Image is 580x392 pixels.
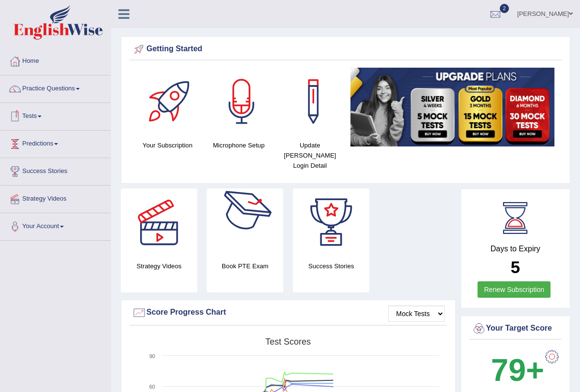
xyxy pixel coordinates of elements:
text: 60 [149,384,155,390]
h4: Strategy Videos [121,261,197,271]
a: Success Stories [0,158,111,182]
a: Your Account [0,213,111,237]
a: Home [0,48,111,72]
h4: Book PTE Exam [207,261,283,271]
a: Renew Subscription [478,281,551,298]
h4: Success Stories [293,261,369,271]
div: Getting Started [132,42,559,57]
b: 79+ [491,352,544,388]
a: Predictions [0,131,111,155]
h4: Your Subscription [137,140,198,150]
div: Your Target Score [472,321,560,336]
a: Tests [0,103,111,127]
b: 5 [511,258,520,276]
a: Strategy Videos [0,186,111,210]
a: Practice Questions [0,75,111,100]
h4: Update [PERSON_NAME] Login Detail [279,140,341,171]
h4: Days to Expiry [472,245,560,253]
span: 2 [500,4,509,13]
div: Score Progress Chart [132,305,445,320]
tspan: Test scores [265,337,311,347]
text: 90 [149,353,155,359]
h4: Microphone Setup [208,140,269,150]
img: small5.jpg [350,68,554,146]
